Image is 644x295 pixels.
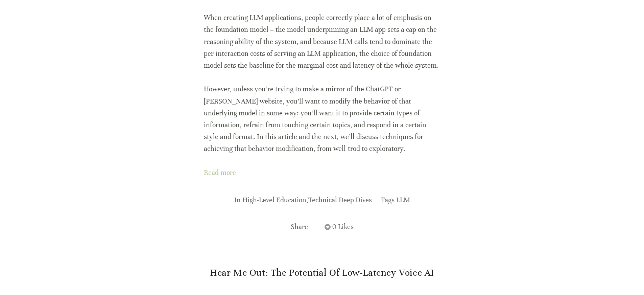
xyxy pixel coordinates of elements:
a: Read more [204,167,440,179]
span: , [234,196,372,204]
div: Share [291,221,308,233]
p: However, unless you’re trying to make a mirror of the ChatGPT or [PERSON_NAME] website, you’ll wa... [204,83,440,155]
span: 0 Likes [332,223,354,231]
a: High-Level Education [242,196,306,204]
p: When creating LLM applications, people correctly place a lot of emphasis on the foundation model ... [204,12,440,71]
span: Tags [381,196,395,204]
a: LLM [396,196,410,204]
span: In [234,196,241,204]
a: Hear Me Out: The Potential of Low-Latency Voice AI [210,267,434,278]
a: Technical Deep Dives [308,196,372,204]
